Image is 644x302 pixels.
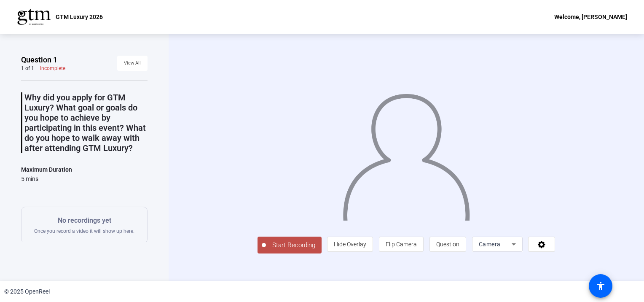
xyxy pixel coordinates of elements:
p: GTM Luxury 2026 [56,12,103,22]
img: OpenReel logo [17,8,51,25]
span: Question [436,241,459,248]
button: Question [429,237,466,252]
mat-icon: accessibility [596,281,606,291]
div: Welcome, [PERSON_NAME] [554,12,627,22]
div: Incomplete [40,65,65,72]
span: Camera [479,241,501,248]
button: Hide Overlay [327,237,373,252]
div: Once you record a video it will show up here. [34,216,134,235]
button: View All [117,56,148,71]
div: Maximum Duration [21,164,72,175]
span: Start Recording [266,240,322,250]
button: Flip Camera [379,237,424,252]
span: View All [124,57,141,70]
div: © 2025 OpenReel [4,287,50,296]
p: No recordings yet [34,216,134,226]
div: 5 mins [21,175,72,183]
img: overlay [342,86,471,220]
button: Start Recording [258,237,322,253]
span: Question 1 [21,55,57,65]
span: Flip Camera [386,241,417,248]
div: 1 of 1 [21,65,34,72]
span: Hide Overlay [334,241,366,248]
p: Why did you apply for GTM Luxury? What goal or goals do you hope to achieve by participating in t... [24,92,148,153]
